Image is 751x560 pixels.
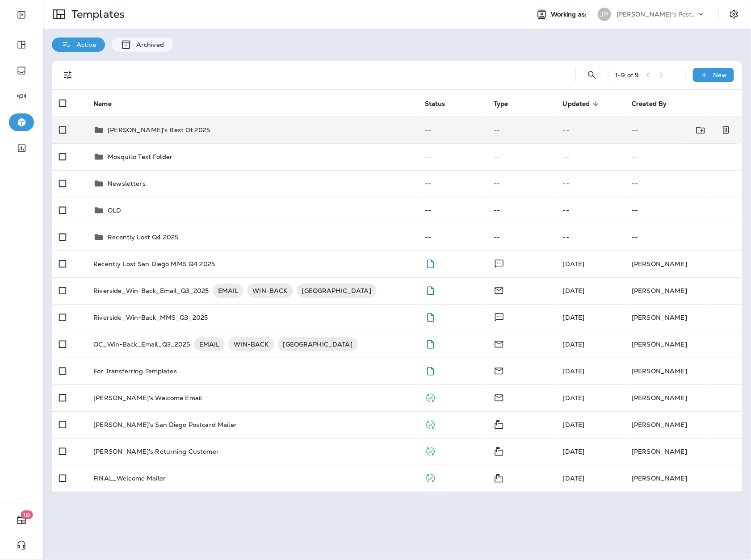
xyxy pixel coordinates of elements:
[194,340,225,349] span: EMAIL
[625,438,742,465] td: [PERSON_NAME]
[425,366,436,374] span: Draft
[625,277,742,304] td: [PERSON_NAME]
[9,511,34,529] button: 18
[93,368,177,375] p: For Transferring Templates
[93,394,202,401] p: [PERSON_NAME]'s Welcome Email
[487,224,556,251] td: --
[625,117,707,143] td: --
[487,143,556,170] td: --
[494,313,505,321] span: Text
[625,331,742,358] td: [PERSON_NAME]
[278,340,358,349] span: [GEOGRAPHIC_DATA]
[108,126,210,134] p: [PERSON_NAME]'s Best Of 2025
[487,117,556,143] td: --
[625,224,742,251] td: --
[625,197,742,224] td: --
[297,284,377,298] div: [GEOGRAPHIC_DATA]
[598,8,611,21] div: JP
[418,197,487,224] td: --
[278,337,358,351] div: [GEOGRAPHIC_DATA]
[717,121,735,139] button: Delete
[108,153,172,160] p: Mosquito Text Folder
[228,340,274,349] span: WIN-BACK
[68,8,125,21] p: Templates
[556,117,625,143] td: --
[625,358,742,384] td: [PERSON_NAME]
[494,366,504,374] span: Email
[93,421,237,428] p: [PERSON_NAME]’s San Diego Postcard Mailer
[494,473,504,481] span: Mailer
[563,260,585,268] span: Shannon Davis
[556,224,625,251] td: --
[625,304,742,331] td: [PERSON_NAME]
[425,286,436,294] span: Draft
[494,420,504,428] span: Mailer
[297,286,377,295] span: [GEOGRAPHIC_DATA]
[563,313,585,322] span: Jason Munk
[494,100,520,108] span: Type
[563,394,585,402] span: J-P Scoville
[194,337,225,351] div: EMAIL
[425,420,436,428] span: Published
[556,197,625,224] td: --
[616,71,639,79] div: 1 - 9 of 9
[93,100,112,108] span: Name
[625,251,742,277] td: [PERSON_NAME]
[494,259,505,267] span: Text
[425,313,436,321] span: Draft
[726,6,742,22] button: Settings
[563,447,585,456] span: Jason Munk
[21,510,33,519] span: 18
[563,287,585,295] span: Jason Munk
[418,143,487,170] td: --
[213,286,244,295] span: EMAIL
[132,41,164,48] p: Archived
[563,474,585,482] span: J-P Scoville
[425,473,436,481] span: Published
[625,411,742,438] td: [PERSON_NAME]
[425,100,445,108] span: Status
[487,170,556,197] td: --
[494,447,504,455] span: Mailer
[494,393,504,401] span: Email
[692,121,710,139] button: Move to folder
[93,100,123,108] span: Name
[93,337,190,351] p: OC_Win-Back_Email_Q3_2025
[418,224,487,251] td: --
[563,340,585,348] span: Jason Munk
[418,170,487,197] td: --
[632,100,678,108] span: Created By
[494,100,508,108] span: Type
[425,447,436,455] span: Published
[93,448,219,455] p: [PERSON_NAME]'s Returning Customer
[247,284,293,298] div: WIN-BACK
[563,100,602,108] span: Updated
[563,367,585,375] span: Shannon Davis
[713,71,727,79] p: New
[108,207,121,214] p: OLD
[563,100,590,108] span: Updated
[625,384,742,411] td: [PERSON_NAME]
[632,100,667,108] span: Created By
[9,6,34,24] button: Expand Sidebar
[72,41,96,48] p: Active
[93,260,215,267] p: Recently Lost San Diego MMS Q4 2025
[59,66,77,84] button: Filters
[625,465,742,492] td: [PERSON_NAME]
[93,284,209,298] p: Riverside_Win-Back_Email_Q3_2025
[93,314,208,321] p: Riverside_Win-Back_MMS_Q3_2025
[625,143,742,170] td: --
[494,286,504,294] span: Email
[425,393,436,401] span: Published
[93,475,166,482] p: FINAL_Welcome Mailer
[228,337,274,351] div: WIN-BACK
[563,421,585,429] span: Jason Munk
[551,11,589,18] span: Working as:
[108,180,146,187] p: Newsletters
[494,339,504,347] span: Email
[617,11,697,18] p: [PERSON_NAME]'s Pest Control - [GEOGRAPHIC_DATA]
[556,170,625,197] td: --
[213,284,244,298] div: EMAIL
[556,143,625,170] td: --
[108,234,178,241] p: Recently Lost Q4 2025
